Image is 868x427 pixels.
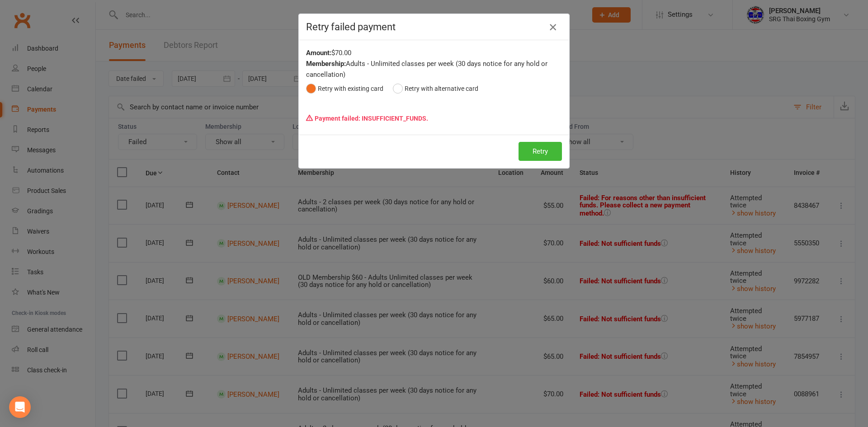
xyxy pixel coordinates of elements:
button: Retry with alternative card [393,80,478,97]
button: Retry [519,142,562,161]
h4: Retry failed payment [306,21,562,33]
div: Open Intercom Messenger [9,396,31,418]
button: Close [546,20,560,34]
strong: Membership: [306,60,346,68]
button: Retry with existing card [306,80,383,97]
strong: Amount: [306,49,331,57]
div: $70.00 [306,47,562,58]
div: Adults - Unlimited classes per week (30 days notice for any hold or cancellation) [306,58,562,80]
p: Payment failed: INSUFFICIENT_FUNDS. [306,110,562,127]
